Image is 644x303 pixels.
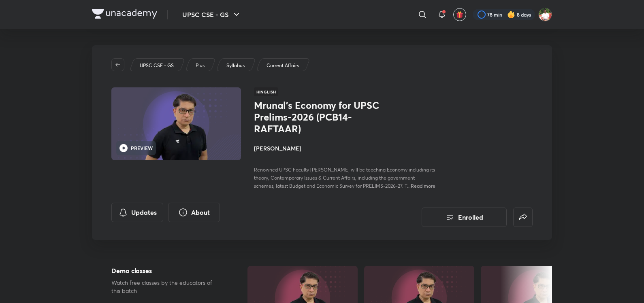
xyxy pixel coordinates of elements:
[254,144,435,153] h4: [PERSON_NAME]
[140,62,174,69] p: UPSC CSE - GS
[225,62,246,69] a: Syllabus
[226,62,245,69] p: Syllabus
[267,62,299,69] p: Current Affairs
[110,87,242,161] img: Thumbnail
[194,62,206,69] a: Plus
[111,203,163,222] button: Updates
[139,62,175,69] a: UPSC CSE - GS
[453,8,466,21] button: avatar
[92,9,157,19] img: Company Logo
[177,6,246,23] button: UPSC CSE - GS
[456,11,463,18] img: avatar
[131,144,153,152] h6: PREVIEW
[422,208,507,227] button: Enrolled
[92,9,157,21] a: Company Logo
[507,11,515,19] img: streak
[196,62,205,69] p: Plus
[168,203,220,222] button: About
[265,62,301,69] a: Current Affairs
[254,100,386,134] h1: Mrunal’s Economy for UPSC Prelims-2026 (PCB14-RAFTAAR)
[254,167,435,189] span: Renowned UPSC Faculty [PERSON_NAME] will be teaching Economy including its theory, Contemporary I...
[254,87,278,96] span: Hinglish
[513,208,533,227] button: false
[538,8,552,21] img: Shashank Soni
[111,279,222,295] p: Watch free classes by the educators of this batch
[111,266,222,275] h5: Demo classes
[411,182,435,189] span: Read more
